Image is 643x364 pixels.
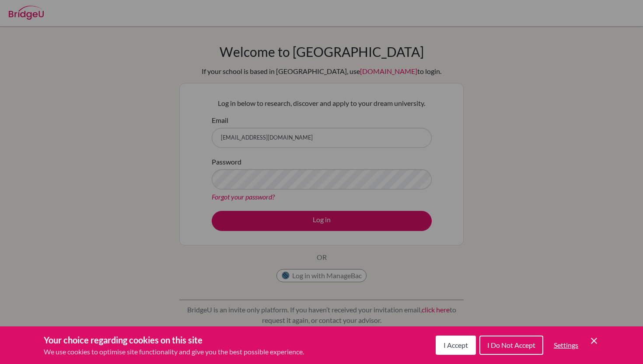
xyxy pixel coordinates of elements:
button: Save and close [589,336,599,346]
button: Settings [547,336,585,354]
h3: Your choice regarding cookies on this site [44,333,304,346]
span: I Accept [444,341,468,349]
span: I Do Not Accept [487,341,535,349]
span: Settings [554,341,578,349]
p: We use cookies to optimise site functionality and give you the best possible experience. [44,346,304,357]
button: I Do Not Accept [479,336,543,355]
button: I Accept [436,336,476,355]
